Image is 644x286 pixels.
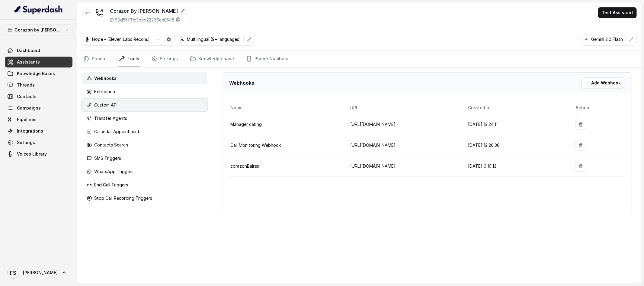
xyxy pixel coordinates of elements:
p: Webhooks [94,75,117,81]
span: Threads [17,82,35,88]
span: Pipelines [17,117,37,123]
a: Assistants [5,57,72,67]
span: [URL][DOMAIN_NAME] [351,163,396,169]
div: Corazon By [PERSON_NAME] [110,7,185,15]
button: Test Assistant [598,7,637,18]
a: Phone Numbers [245,51,290,67]
a: [PERSON_NAME] [5,264,72,281]
p: Stop Call Recording Triggers [94,195,152,201]
p: Gemini 2.0 Flash [591,36,623,42]
nav: Tabs [82,51,637,67]
th: URL [346,102,463,114]
span: [DATE] 12:24:11 [468,122,498,127]
span: Knowledge Bases [17,71,55,77]
button: Corazon by [PERSON_NAME] [5,25,72,35]
svg: google logo [584,37,589,42]
p: ID: 68d55f31c3beb22266ee0548 [110,17,175,23]
th: Created at [463,102,571,114]
a: Settings [5,137,72,148]
a: Dashboard [5,45,72,56]
span: [DATE] 12:26:36 [468,143,500,148]
span: Assistants [17,59,40,65]
text: FS [10,270,17,276]
p: Custom API [94,102,117,108]
span: Call Monitoring Webhook [230,143,281,148]
button: Add Webhook [582,77,624,88]
a: Contacts [5,91,72,102]
a: Integrations [5,126,72,136]
p: Calendar Appointments [94,129,142,135]
p: End Call Triggers [94,182,128,188]
span: Contacts [17,94,37,100]
a: Campaigns [5,103,72,113]
a: Tools [118,51,140,67]
p: Corazon by [PERSON_NAME] [14,26,63,34]
a: Pipelines [5,114,72,125]
p: Multilingual (9+ languages) [187,36,241,42]
p: Hope - (Eleven Labs Recom.) [92,36,150,42]
span: Manager calling [230,122,262,127]
span: [PERSON_NAME] [23,270,58,276]
a: Knowledge base [189,51,235,67]
th: Name [228,102,346,114]
p: Extraction [94,89,115,95]
span: [DATE] 6:10:13 [468,163,496,169]
a: Voices Library [5,149,72,159]
span: Integrations [17,128,43,134]
a: Threads [5,80,72,90]
span: Dashboard [17,48,40,54]
a: Settings [150,51,179,67]
span: Voices Library [17,151,47,157]
span: Settings [17,140,35,146]
span: [URL][DOMAIN_NAME] [351,122,396,127]
p: Contacts Search [94,142,128,148]
th: Action [571,102,626,114]
span: corazonBaires [230,163,259,169]
p: Webhooks [229,79,254,87]
p: WhatsApp Triggers [94,169,133,175]
img: light.svg [14,5,63,15]
span: [URL][DOMAIN_NAME] [351,143,396,148]
a: Knowledge Bases [5,68,72,79]
span: Campaigns [17,105,41,111]
p: Transfer Agents [94,115,127,121]
p: SMS Triggers [94,155,121,161]
a: Prompt [82,51,108,67]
